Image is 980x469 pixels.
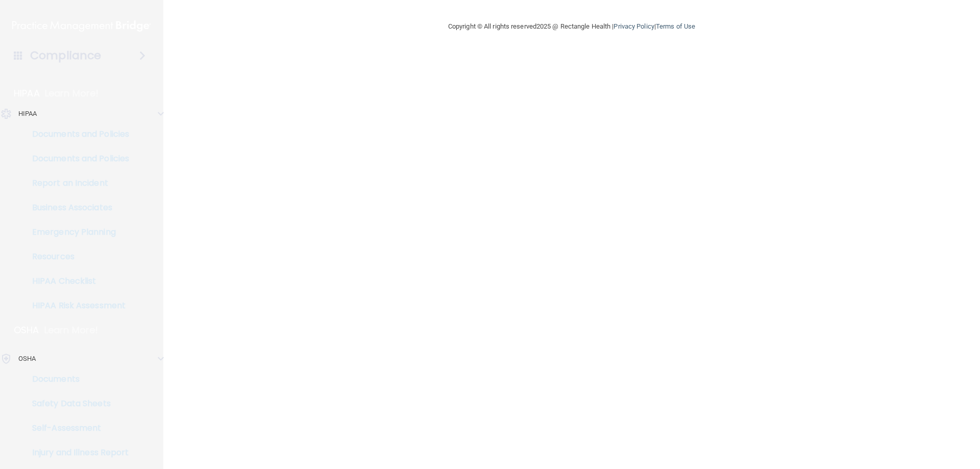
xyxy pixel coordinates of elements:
img: PMB logo [12,16,151,36]
p: Injury and Illness Report [7,448,146,458]
p: Business Associates [7,203,146,213]
a: Terms of Use [656,22,695,30]
p: OSHA [14,324,39,336]
p: Safety Data Sheets [7,399,146,409]
p: Resources [7,252,146,262]
p: HIPAA Checklist [7,276,146,286]
p: OSHA [18,353,36,365]
p: HIPAA [18,108,37,120]
h4: Compliance [30,48,101,63]
p: Report an Incident [7,178,146,188]
p: Self-Assessment [7,423,146,433]
div: Copyright © All rights reserved 2025 @ Rectangle Health | | [385,10,758,43]
p: Documents and Policies [7,129,146,139]
p: Emergency Planning [7,227,146,237]
a: Privacy Policy [614,22,654,30]
p: Learn More! [44,324,99,336]
p: HIPAA [14,87,40,100]
p: HIPAA Risk Assessment [7,301,146,311]
p: Learn More! [45,87,99,100]
p: Documents [7,374,146,384]
p: Documents and Policies [7,154,146,164]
